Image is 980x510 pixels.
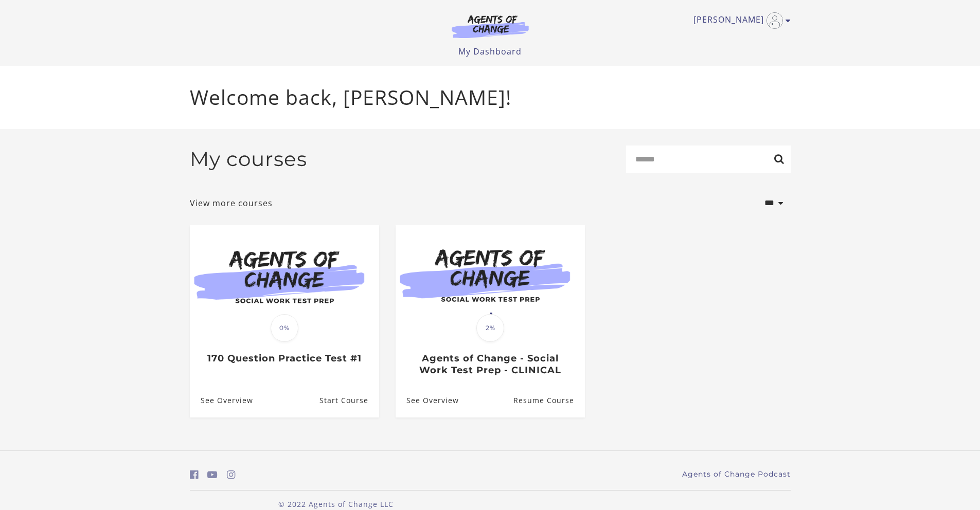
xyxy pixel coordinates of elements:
p: Welcome back, [PERSON_NAME]! [190,82,791,113]
i: https://www.instagram.com/agentsofchangeprep/ (Open in a new window) [227,470,236,480]
span: 2% [476,314,504,342]
a: Toggle menu [693,12,786,29]
h2: My courses [190,147,307,171]
a: https://www.youtube.com/c/AgentsofChangeTestPrepbyMeaganMitchell (Open in a new window) [207,467,218,482]
span: 0% [271,314,298,342]
i: https://www.facebook.com/groups/aswbtestprep (Open in a new window) [190,470,199,480]
a: Agents of Change - Social Work Test Prep - CLINICAL: Resume Course [513,384,584,417]
a: https://www.instagram.com/agentsofchangeprep/ (Open in a new window) [227,467,236,482]
a: My Dashboard [458,46,522,57]
h3: 170 Question Practice Test #1 [201,353,368,365]
p: © 2022 Agents of Change LLC [190,499,482,509]
h3: Agents of Change - Social Work Test Prep - CLINICAL [406,353,574,376]
img: Agents of Change Logo [441,14,540,38]
a: Agents of Change Podcast [682,469,791,480]
a: View more courses [190,197,273,209]
a: https://www.facebook.com/groups/aswbtestprep (Open in a new window) [190,467,199,482]
a: 170 Question Practice Test #1: See Overview [190,384,253,417]
a: Agents of Change - Social Work Test Prep - CLINICAL: See Overview [396,384,459,417]
a: 170 Question Practice Test #1: Resume Course [319,384,379,417]
i: https://www.youtube.com/c/AgentsofChangeTestPrepbyMeaganMitchell (Open in a new window) [207,470,218,480]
